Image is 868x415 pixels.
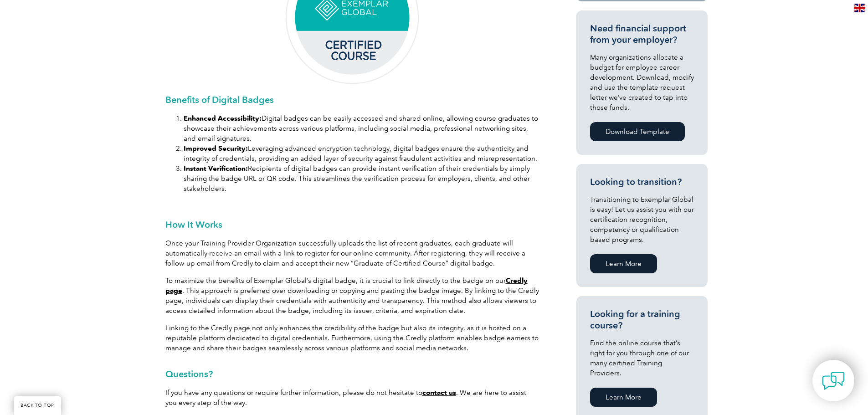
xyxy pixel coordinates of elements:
[590,195,694,245] p: Transitioning to Exemplar Global is easy! Let us assist you with our certification recognition, c...
[590,23,694,46] h3: Need financial support from your employer?
[822,369,845,392] img: contact-chat.png
[184,114,262,123] strong: Enhanced Accessibility:
[165,323,539,353] p: Linking to the Credly page not only enhances the credibility of the badge but also its integrity,...
[590,122,685,141] a: Download Template
[184,143,539,164] li: Leveraging advanced encryption technology, digital badges ensure the authenticity and integrity o...
[590,52,694,113] p: Many organizations allocate a budget for employee career development. Download, modify and use th...
[590,338,694,378] p: Find the online course that’s right for you through one of our many certified Training Providers.
[184,164,539,194] li: Recipients of digital badges can provide instant verification of their credentials by simply shar...
[590,308,694,331] h3: Looking for a training course?
[590,176,694,188] h3: Looking to transition?
[165,276,539,316] p: To maximize the benefits of Exemplar Global’s digital badge, it is crucial to link directly to th...
[165,388,539,408] p: If you have any questions or require further information, please do not hesitate to . We are here...
[165,238,539,268] p: Once your Training Provider Organization successfully uploads the list of recent graduates, each ...
[184,113,539,143] li: Digital badges can be easily accessed and shared online, allowing course graduates to showcase th...
[165,220,539,229] h3: How It Works
[184,164,248,173] strong: Instant Verification:
[590,388,657,407] a: Learn More
[184,144,248,153] strong: Improved Security:
[165,95,539,104] h3: Benefits of Digital Badges
[422,389,456,397] a: contact us
[14,396,61,415] a: BACK TO TOP
[854,4,865,12] img: en
[590,254,657,273] a: Learn More
[165,369,539,379] h3: Questions?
